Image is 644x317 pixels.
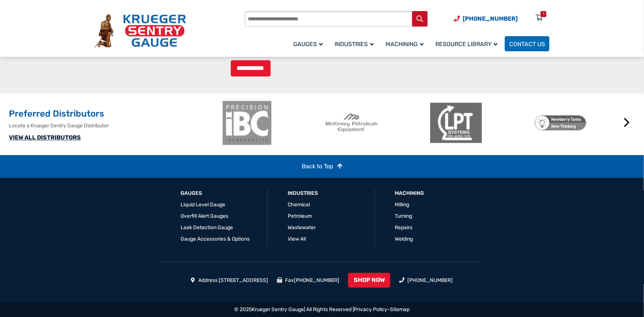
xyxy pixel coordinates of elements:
[326,101,377,145] img: McKinney Petroleum Equipment
[221,101,273,145] img: ibc-logo
[381,35,431,52] a: Machining
[181,190,202,197] a: GAUGES
[335,41,374,48] span: Industries
[288,201,310,208] a: Chemical
[181,236,250,242] a: Gauge Accessories & Options
[9,108,217,120] h2: Preferred Distributors
[509,41,545,48] span: Contact Us
[386,41,424,48] span: Machining
[390,306,410,313] a: Sitemap
[9,134,81,141] a: VIEW ALL DISTRIBUTORS
[9,122,217,130] p: Locate a Krueger Sentry Gauge Distributor
[430,101,482,145] img: LPT
[293,41,323,48] span: Gauges
[191,276,268,284] li: Address [STREET_ADDRESS]
[434,149,441,157] button: 3 of 2
[435,41,497,48] span: Resource Library
[181,213,228,219] a: Overfill Alert Gauges
[354,306,388,313] a: Privacy Policy
[423,149,430,157] button: 2 of 2
[95,14,186,48] img: Krueger Sentry Gauge
[288,190,318,197] a: Industries
[463,15,518,22] span: [PHONE_NUMBER]
[348,273,390,287] a: SHOP NOW
[181,224,233,231] a: Leak Detection Gauge
[277,276,340,284] li: Fax
[289,35,330,52] a: Gauges
[288,236,306,242] a: View All
[535,101,586,145] img: Newberry Tanks
[181,201,225,208] a: Liquid Level Gauge
[412,149,419,157] button: 1 of 2
[408,277,453,283] a: [PHONE_NUMBER]
[395,236,413,242] a: Welding
[330,35,381,52] a: Industries
[395,213,412,219] a: Turning
[454,14,518,23] a: Phone Number (920) 434-8860
[395,190,424,197] a: Machining
[431,35,505,52] a: Resource Library
[395,224,412,231] a: Repairs
[288,213,312,219] a: Petroleum
[288,224,316,231] a: Wastewater
[505,36,549,51] a: Contact Us
[543,11,544,17] div: 1
[620,115,634,130] button: Next
[395,201,409,208] a: Milling
[252,306,304,313] a: Krueger Sentry Gauge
